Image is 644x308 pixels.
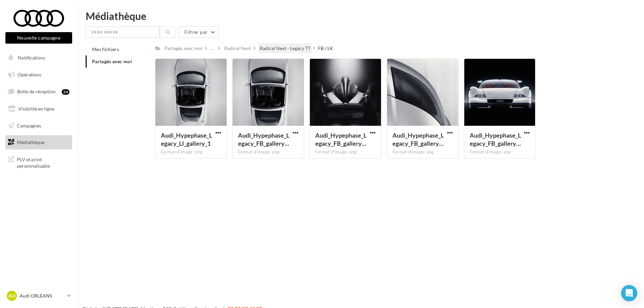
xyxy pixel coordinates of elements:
span: Notifications [18,55,45,61]
span: Visibilité en ligne [18,106,54,112]
button: Nouvelle campagne [5,32,72,44]
div: Médiathèque [86,11,636,21]
div: ... [210,44,215,53]
span: PLV et print personnalisable [17,155,69,169]
div: Format d'image: png [315,149,376,155]
button: Notifications [4,51,71,65]
div: Open Intercom Messenger [621,285,637,301]
div: FB / LK [318,45,333,52]
div: Radical Next [224,45,251,52]
div: Format d'image: png [470,149,530,155]
span: Audi_Hypephase_Legacy_FB_gallery_2 [315,132,367,147]
a: Campagnes [4,119,74,133]
div: Format d'image: png [238,149,298,155]
a: Boîte de réception34 [4,84,74,99]
span: Mes fichiers [92,46,119,52]
span: Boîte de réception [17,89,56,94]
span: Médiathèque [17,139,45,145]
span: Campagnes [17,122,41,128]
div: Format d'image: png [161,149,221,155]
span: Audi_Hypephase_Legacy_LI_gallery_1 [161,132,212,147]
a: Visibilité en ligne [4,102,74,116]
span: Partagés avec moi [92,58,132,64]
div: Radical Next - Legacy TT [260,45,311,52]
div: Partagés avec moi [165,45,202,52]
span: Opérations [18,72,41,77]
span: Audi_Hypephase_Legacy_FB_gallery_4 [470,132,521,147]
p: Audi ORLEANS [20,292,64,299]
div: Format d'image: png [392,149,453,155]
span: AO [8,292,16,299]
a: Médiathèque [4,135,74,149]
a: Opérations [4,68,74,82]
button: Filtrer par [179,26,218,38]
div: 34 [62,89,69,95]
span: Audi_Hypephase_Legacy_FB_gallery_1 [238,132,289,147]
span: Audi_Hypephase_Legacy_FB_gallery_3 [392,132,444,147]
a: PLV et print personnalisable [4,152,74,172]
a: AO Audi ORLEANS [5,289,72,302]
